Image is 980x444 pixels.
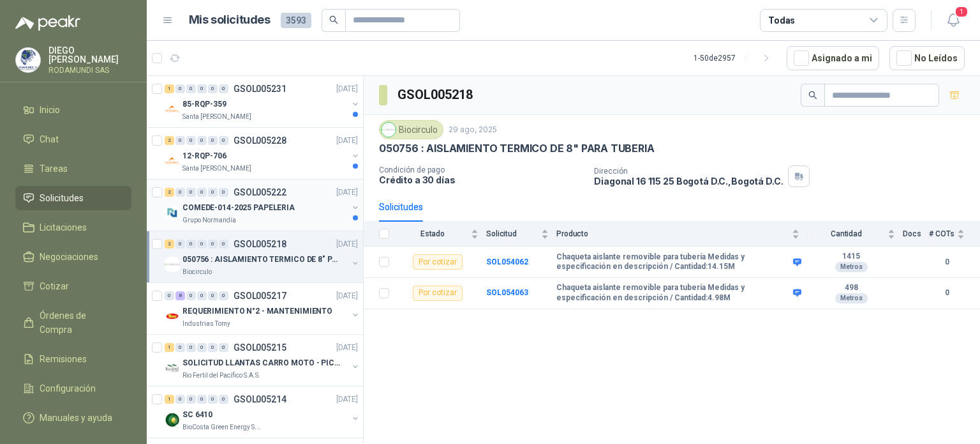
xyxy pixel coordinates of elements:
p: 29 ago, 2025 [449,124,497,136]
div: 0 [219,136,228,145]
img: Company Logo [165,360,180,376]
div: 1 - 50 de 2957 [694,48,776,68]
p: [DATE] [336,83,358,95]
p: SOLICITUD LLANTAS CARRO MOTO - PICHINDE [182,357,341,369]
span: Solicitudes [40,191,84,205]
th: Docs [903,222,929,247]
div: 2 [165,188,174,197]
p: REQUERIMIENTO N°2 - MANTENIMIENTO [182,305,332,318]
b: 0 [929,287,965,299]
div: 0 [219,343,228,352]
p: Condición de pago [379,165,584,174]
p: [DATE] [336,187,358,199]
p: Biocirculo [182,267,212,277]
p: GSOL005218 [234,240,286,249]
p: 050756 : AISLAMIENTO TERMICO DE 8" PARA TUBERIA [182,254,341,266]
div: 0 [197,291,207,300]
img: Company Logo [165,309,180,324]
p: Diagonal 16 115 25 Bogotá D.C. , Bogotá D.C. [594,176,783,187]
span: Estado [397,229,468,238]
p: 85-RQP-359 [182,98,226,111]
p: Rio Fertil del Pacífico S.A.S. [182,371,260,381]
div: 0 [208,343,218,352]
th: Producto [556,222,807,247]
span: Cotizar [40,279,69,293]
p: RODAMUNDI SAS [48,66,131,74]
span: Licitaciones [40,220,87,234]
span: Remisiones [40,352,87,366]
p: COMEDE-014-2025 PAPELERIA [182,202,295,214]
button: Asignado a mi [787,46,879,70]
div: 0 [208,240,218,249]
span: Manuales y ayuda [40,411,112,425]
div: Solicitudes [379,200,423,214]
div: Metros [835,293,868,303]
div: 0 [186,343,196,352]
div: 0 [197,136,207,145]
span: Solicitud [486,229,538,238]
div: 0 [186,136,196,145]
div: 0 [175,395,185,404]
img: Logo peakr [15,15,80,31]
p: [DATE] [336,135,358,147]
a: Inicio [15,98,131,122]
p: Dirección [594,167,783,176]
a: 0 8 0 0 0 0 GSOL005217[DATE] Company LogoREQUERIMIENTO N°2 - MANTENIMIENTOIndustrias Tomy [165,288,360,329]
p: Santa [PERSON_NAME] [182,112,251,122]
a: Manuales y ayuda [15,406,131,430]
img: Company Logo [165,102,180,117]
b: Chaqueta aislante removible para tubería Medidas y especificación en descripción / Cantidad:4.98M [556,283,790,303]
img: Company Logo [165,153,180,169]
img: Company Logo [165,205,180,220]
span: Tareas [40,162,68,176]
img: Company Logo [165,257,180,272]
div: Por cotizar [413,286,463,301]
div: 0 [165,291,174,300]
div: 8 [175,291,185,300]
div: Biocirculo [379,120,443,139]
a: Órdenes de Compra [15,303,131,342]
div: 0 [208,84,218,93]
div: 0 [219,291,228,300]
p: GSOL005228 [234,136,286,145]
div: 0 [186,240,196,249]
button: 1 [942,9,965,32]
p: SC 6410 [182,409,212,421]
p: Santa [PERSON_NAME] [182,164,251,174]
a: Tareas [15,157,131,181]
a: 1 0 0 0 0 0 GSOL005214[DATE] Company LogoSC 6410BioCosta Green Energy S.A.S [165,392,360,433]
div: 2 [165,136,174,145]
span: # COTs [929,229,954,238]
th: Estado [397,222,486,247]
p: DIEGO [PERSON_NAME] [48,46,131,64]
a: 1 0 0 0 0 0 GSOL005215[DATE] Company LogoSOLICITUD LLANTAS CARRO MOTO - PICHINDERio Fertil del Pa... [165,340,360,381]
div: 0 [219,188,228,197]
p: BioCosta Green Energy S.A.S [182,422,263,433]
th: Cantidad [807,222,903,247]
p: GSOL005215 [234,343,286,352]
div: 0 [186,84,196,93]
div: Metros [835,262,868,272]
a: Negociaciones [15,245,131,269]
p: GSOL005222 [234,188,286,197]
div: 0 [208,188,218,197]
a: SOL054062 [486,257,528,266]
div: 0 [175,188,185,197]
h1: Mis solicitudes [189,11,271,29]
a: SOL054063 [486,288,528,297]
div: 0 [175,343,185,352]
div: 0 [197,84,207,93]
div: 0 [208,395,218,404]
a: 2 0 0 0 0 0 GSOL005218[DATE] Company Logo050756 : AISLAMIENTO TERMICO DE 8" PARA TUBERIABiocirculo [165,236,360,277]
p: 12-RQP-706 [182,150,226,162]
span: Inicio [40,103,60,117]
b: 1415 [807,252,895,262]
div: 0 [219,395,228,404]
div: 0 [208,136,218,145]
div: Por cotizar [413,254,463,270]
p: Industrias Tomy [182,319,230,329]
a: Licitaciones [15,215,131,240]
span: Cantidad [807,229,885,238]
